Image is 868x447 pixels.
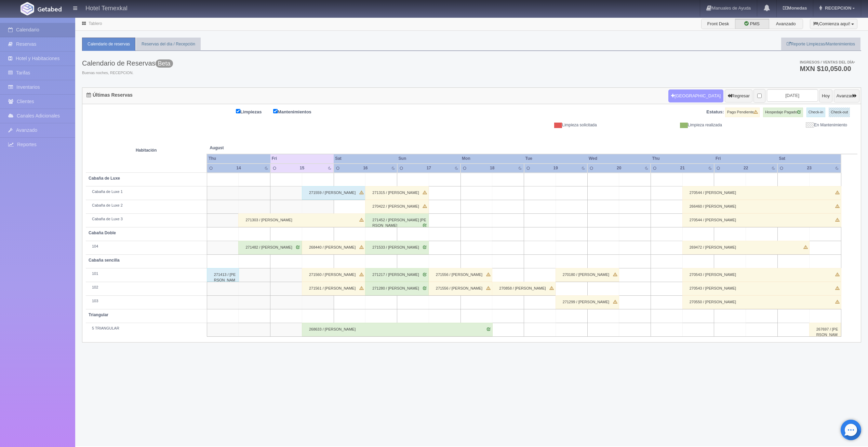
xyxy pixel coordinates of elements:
input: Mantenimientos [273,109,278,113]
div: Cabaña de Luxe 1 [89,189,204,195]
th: Mon [460,154,524,163]
th: Fri [270,154,334,163]
input: Limpiezas [236,109,240,113]
div: 267697 / [PERSON_NAME] [809,323,841,336]
div: 270544 / [PERSON_NAME] [682,186,841,200]
a: Calendario de reservas [82,38,135,51]
th: Thu [207,154,270,163]
div: 271217 / [PERSON_NAME] [365,268,429,282]
div: Limpieza realizada [602,122,727,128]
label: Front Desk [701,19,735,29]
label: Estatus: [706,109,724,115]
div: 23 [799,165,819,171]
button: [GEOGRAPHIC_DATA] [668,89,723,102]
img: Getabed [38,6,62,12]
div: En Mantenimiento [727,122,852,128]
div: 20 [609,165,629,171]
div: 18 [482,165,502,171]
div: 270180 / [PERSON_NAME] [556,268,619,282]
span: Beta [156,59,173,68]
div: 22 [736,165,756,171]
div: 271533 / [PERSON_NAME] [365,241,429,254]
div: 271452 / [PERSON_NAME] [PERSON_NAME] [365,213,429,227]
div: 271413 / [PERSON_NAME] [207,268,239,282]
button: Hoy [819,89,832,102]
div: 5 TRIANGULAR [89,326,204,331]
h3: Calendario de Reservas [82,59,173,67]
a: Tablero [89,21,102,26]
div: 270858 / [PERSON_NAME] [492,282,556,295]
div: Cabaña de Luxe 3 [89,216,204,222]
label: Check-in [806,108,825,117]
div: 271561 / [PERSON_NAME] [302,282,365,295]
div: 271482 / [PERSON_NAME] [238,241,302,254]
div: 101 [89,271,204,277]
th: Wed [587,154,651,163]
a: Reservas del día / Recepción [136,38,201,51]
div: Limpieza solicitada [477,122,602,128]
label: Check-out [829,108,850,117]
div: 271299 / [PERSON_NAME] [556,295,619,309]
span: August [210,145,331,151]
b: Monedas [783,5,807,11]
th: Sat [334,154,397,163]
b: Triangular [89,312,108,317]
span: RECEPCION [823,5,851,11]
b: Cabaña Doble [89,231,116,235]
th: Sat [777,154,841,163]
div: 102 [89,285,204,290]
div: 19 [546,165,565,171]
button: Regresar [725,89,752,102]
h3: MXN $10,050.00 [800,65,855,72]
div: 270550 / [PERSON_NAME] [682,295,841,309]
div: 15 [292,165,312,171]
th: Sun [397,154,460,163]
div: 268633 / [PERSON_NAME] [302,323,493,336]
div: 16 [356,165,375,171]
div: 271280 / [PERSON_NAME] [365,282,429,295]
button: Avanzar [834,89,859,102]
div: 268440 / [PERSON_NAME] [302,241,365,254]
h4: Hotel Temexkal [85,3,128,12]
th: Tue [524,154,587,163]
div: 270543 / [PERSON_NAME] [682,282,841,295]
div: 271559 / [PERSON_NAME] [302,186,365,200]
label: Pago Pendiente [725,108,760,117]
th: Fri [714,154,777,163]
strong: Habitación [136,148,157,153]
div: 271560 / [PERSON_NAME] [302,268,365,282]
div: 271303 / [PERSON_NAME] [238,213,365,227]
b: Cabaña de Luxe [89,176,120,181]
div: 270543 / [PERSON_NAME] [682,268,841,282]
div: 17 [419,165,439,171]
th: Thu [651,154,714,163]
div: Cabaña de Luxe 2 [89,203,204,208]
span: Ingresos / Ventas del día [800,60,855,64]
div: 269472 / [PERSON_NAME] [682,241,810,254]
label: Hospedaje Pagado [763,108,803,117]
label: Mantenimientos [273,108,322,115]
div: 271315 / [PERSON_NAME] [365,186,429,200]
img: Getabed [21,2,34,15]
label: Limpiezas [236,108,272,115]
div: 104 [89,244,204,249]
div: 270422 / [PERSON_NAME] [365,200,429,213]
label: PMS [735,19,769,29]
b: Cabaña sencilla [89,258,120,263]
div: 103 [89,298,204,304]
h4: Últimas Reservas [86,93,133,98]
div: 14 [229,165,249,171]
div: 270544 / [PERSON_NAME] [682,213,841,227]
div: 271556 / [PERSON_NAME] [429,282,492,295]
span: Buenas noches, RECEPCION. [82,70,173,76]
div: 21 [672,165,692,171]
div: 271556 / [PERSON_NAME] [429,268,492,282]
button: ¡Comienza aquí! [810,19,857,29]
label: Avanzado [769,19,803,29]
div: 266460 / [PERSON_NAME] [682,200,841,213]
a: Reporte Limpiezas/Mantenimientos [781,38,860,51]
